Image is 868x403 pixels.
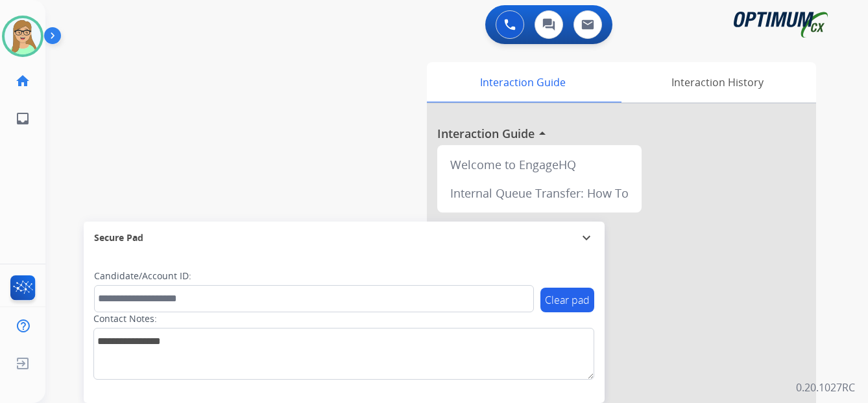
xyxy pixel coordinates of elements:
label: Contact Notes: [93,312,157,325]
div: Interaction History [618,62,816,102]
div: Interaction Guide [427,62,618,102]
mat-icon: home [15,73,30,89]
img: avatar [5,18,41,54]
div: Welcome to EngageHQ [442,150,636,179]
label: Candidate/Account ID: [94,270,191,282]
mat-icon: inbox [15,111,30,126]
mat-icon: expand_more [579,230,594,246]
button: Clear pad [540,288,594,312]
div: Internal Queue Transfer: How To [442,179,636,207]
span: Secure Pad [94,231,143,244]
p: 0.20.1027RC [796,380,855,395]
